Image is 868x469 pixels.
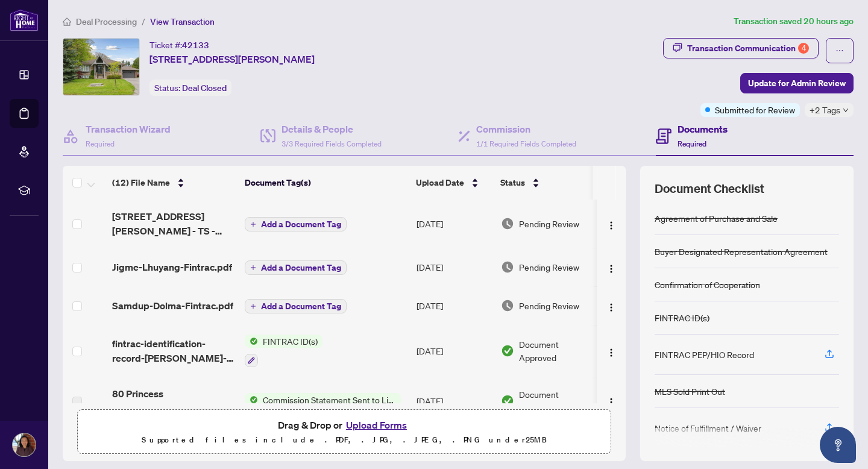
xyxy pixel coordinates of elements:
[655,421,761,435] div: Notice of Fulfillment / Waiver
[86,139,115,148] span: Required
[655,348,754,361] div: FINTRAC PEP/HIO Record
[748,74,846,93] span: Update for Admin Review
[501,260,514,274] img: Document Status
[245,217,347,231] button: Add a Document Tag
[261,302,341,310] span: Add a Document Tag
[250,265,256,271] span: plus
[519,260,579,274] span: Pending Review
[602,257,621,277] button: Logo
[602,296,621,315] button: Logo
[519,338,594,364] span: Document Approved
[245,393,401,406] button: Status IconCommission Statement Sent to Listing Brokerage
[606,397,616,407] img: Logo
[112,209,235,238] span: [STREET_ADDRESS][PERSON_NAME] - TS - Agent to Review 1.pdf
[519,388,594,414] span: Document Approved
[476,122,576,136] h4: Commission
[655,278,760,291] div: Confirmation of Cooperation
[112,298,233,313] span: Samdup-Dolma-Fintrac.pdf
[250,303,256,309] span: plus
[258,393,401,406] span: Commission Statement Sent to Listing Brokerage
[835,46,844,55] span: ellipsis
[245,260,347,275] button: Add a Document Tag
[655,212,778,225] div: Agreement of Purchase and Sale
[13,433,36,456] img: Profile Icon
[412,200,496,248] td: [DATE]
[655,245,828,258] div: Buyer Designated Representation Agreement
[76,16,137,27] span: Deal Processing
[602,341,621,360] button: Logo
[606,303,616,312] img: Logo
[112,176,170,189] span: (12) File Name
[85,433,603,447] p: Supported files include .PDF, .JPG, .JPEG, .PNG under 25 MB
[519,217,579,230] span: Pending Review
[715,103,795,116] span: Submitted for Review
[495,166,598,200] th: Status
[820,427,856,463] button: Open asap
[734,14,854,28] article: Transaction saved 20 hours ago
[63,39,139,95] img: IMG-W12026412_1.jpg
[810,103,840,117] span: +2 Tags
[602,391,621,411] button: Logo
[245,299,347,313] button: Add a Document Tag
[663,38,819,58] button: Transaction Communication4
[245,298,347,314] button: Add a Document Tag
[798,43,809,54] div: 4
[281,139,382,148] span: 3/3 Required Fields Completed
[150,16,215,27] span: View Transaction
[261,263,341,272] span: Add a Document Tag
[245,216,347,232] button: Add a Document Tag
[245,335,258,348] img: Status Icon
[107,166,240,200] th: (12) File Name
[412,286,496,325] td: [DATE]
[655,385,725,398] div: MLS Sold Print Out
[519,299,579,312] span: Pending Review
[416,176,464,189] span: Upload Date
[86,122,171,136] h4: Transaction Wizard
[182,83,227,93] span: Deal Closed
[258,335,322,348] span: FINTRAC ID(s)
[342,417,410,433] button: Upload Forms
[245,260,347,275] button: Add a Document Tag
[501,299,514,312] img: Document Status
[412,248,496,286] td: [DATE]
[655,180,764,197] span: Document Checklist
[411,166,495,200] th: Upload Date
[501,394,514,408] img: Document Status
[606,348,616,357] img: Logo
[245,393,258,406] img: Status Icon
[149,52,315,66] span: [STREET_ADDRESS][PERSON_NAME]
[142,14,145,28] li: /
[606,264,616,274] img: Logo
[412,377,496,425] td: [DATE]
[182,40,209,51] span: 42133
[843,107,849,113] span: down
[245,335,322,367] button: Status IconFINTRAC ID(s)
[501,217,514,230] img: Document Status
[602,214,621,233] button: Logo
[501,344,514,357] img: Document Status
[250,221,256,227] span: plus
[412,325,496,377] td: [DATE]
[10,9,39,31] img: logo
[678,139,706,148] span: Required
[240,166,411,200] th: Document Tag(s)
[278,417,410,433] span: Drag & Drop or
[149,38,209,52] div: Ticket #:
[476,139,576,148] span: 1/1 Required Fields Completed
[112,336,235,365] span: fintrac-identification-record-[PERSON_NAME]-delek-20250826-075823.pdf
[281,122,382,136] h4: Details & People
[112,386,235,415] span: 80 Princess [PERSON_NAME] CS.pdf
[655,311,709,324] div: FINTRAC ID(s)
[78,410,611,455] span: Drag & Drop orUpload FormsSupported files include .PDF, .JPG, .JPEG, .PNG under25MB
[678,122,728,136] h4: Documents
[740,73,854,93] button: Update for Admin Review
[261,220,341,228] span: Add a Document Tag
[500,176,525,189] span: Status
[112,260,232,274] span: Jigme-Lhuyang-Fintrac.pdf
[606,221,616,230] img: Logo
[149,80,231,96] div: Status:
[63,17,71,26] span: home
[687,39,809,58] div: Transaction Communication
